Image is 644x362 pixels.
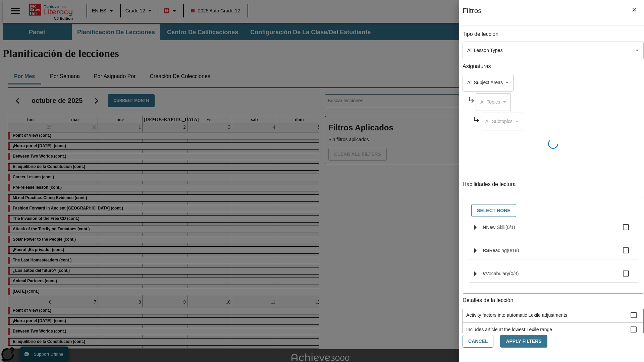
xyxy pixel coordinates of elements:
div: Seleccione una Asignatura [481,113,523,130]
span: V [483,271,486,276]
div: Seleccione un tipo de lección [463,42,644,59]
div: Seleccione una Asignatura [476,93,511,111]
p: Habilidades de lectura [463,181,644,188]
button: Cerrar los filtros del Menú lateral [627,3,641,17]
span: Vocabulary [486,271,509,276]
button: Apply Filters [500,335,547,348]
span: 0 estándares seleccionados/18 estándares en grupo [507,248,519,253]
button: Select None [471,204,516,217]
div: Activity factors into automatic Lexile adjustments [463,308,643,322]
span: N [483,225,486,230]
span: RS [483,248,489,253]
p: Detalles de la lección [463,297,644,304]
ul: Seleccione habilidades [469,219,638,288]
span: 0 estándares seleccionados/3 estándares en grupo [509,271,519,276]
div: Seleccione habilidades [468,202,638,219]
div: Seleccione una Asignatura [463,74,514,92]
span: New Skill [486,225,505,230]
button: Cancel [463,335,493,348]
span: Activity factors into automatic Lexile adjustments [466,312,631,319]
span: 0 estándares seleccionados/1 estándares en grupo [505,225,515,230]
span: Reading [489,248,507,253]
div: Includes article at the lowest Lexile range [463,322,643,337]
p: Tipo de leccion [463,31,644,38]
p: Asignaturas [463,63,644,70]
h1: Filtros [463,7,482,25]
span: Includes article at the lowest Lexile range [466,326,631,333]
